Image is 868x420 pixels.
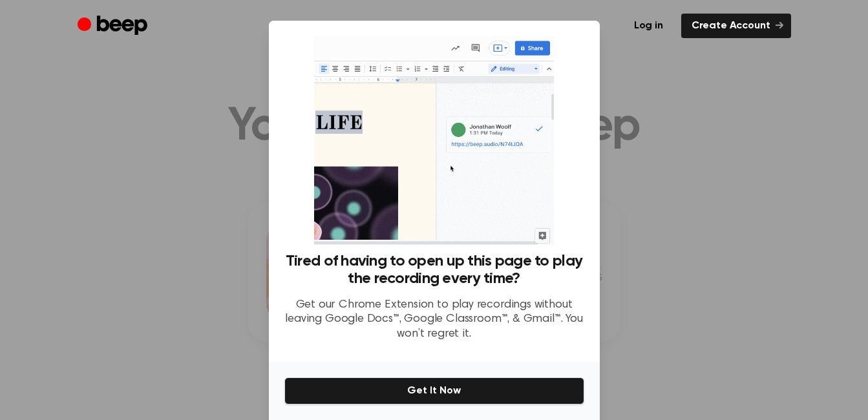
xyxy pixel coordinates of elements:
p: Get our Chrome Extension to play recordings without leaving Google Docs™, Google Classroom™, & Gm... [284,298,584,342]
a: Beep [78,14,151,39]
h3: Tired of having to open up this page to play the recording every time? [284,253,584,288]
a: Create Account [681,14,791,38]
a: Log in [624,14,673,38]
img: Beep extension in action [314,36,554,245]
button: Get It Now [284,377,584,404]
